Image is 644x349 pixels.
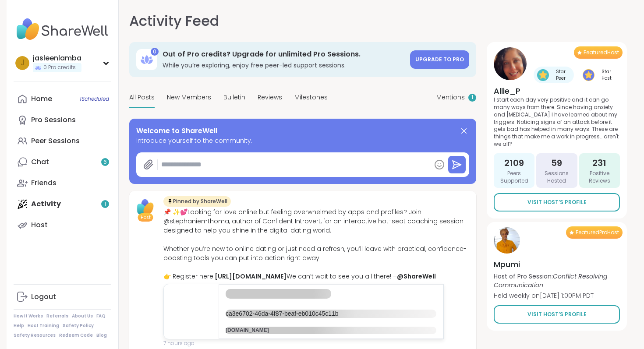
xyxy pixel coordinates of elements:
[14,332,56,338] a: Safety Resources
[497,170,531,185] span: Peers Supported
[31,178,57,188] div: Friends
[31,157,49,167] div: Chat
[141,214,151,221] span: Host
[527,310,587,318] span: Visit Host’s Profile
[14,215,111,236] a: Host
[494,227,520,254] img: Mpumi
[96,332,107,338] a: Blog
[167,93,211,102] span: New Members
[14,14,111,45] img: ShareWell Nav Logo
[163,61,405,70] h3: While you’re exploring, enjoy free peer-led support sessions.
[163,49,405,59] h3: Out of Pro credits? Upgrade for unlimited Pro Sessions.
[436,93,465,102] span: Mentions
[226,289,331,299] p: ca3e6702-46da-4f87-beaf-eb010c45c11b
[136,136,469,145] span: Introduce yourself to the community.
[215,272,287,281] a: [URL][DOMAIN_NAME]
[410,50,469,69] a: Upgrade to Pro
[14,323,24,329] a: Help
[294,93,328,102] span: Milestones
[494,272,620,289] p: Host of Pro Session:
[14,173,111,194] a: Friends
[31,136,80,146] div: Peer Sessions
[494,305,620,324] a: Visit Host’s Profile
[96,313,106,319] a: FAQ
[494,96,620,148] p: I start each day very positive and it can go many ways from there. Since having anxiety and [MEDI...
[14,286,111,307] a: Logout
[59,332,93,338] a: Redeem Code
[226,310,436,318] p: ca3e6702-46da-4f87-beaf-eb010c45c11b
[527,198,587,206] span: Visit Host’s Profile
[494,85,620,96] h4: Allie_P
[31,115,76,125] div: Pro Sessions
[46,313,68,319] a: Referrals
[163,196,231,207] div: Pinned by ShareWell
[223,93,245,102] span: Bulletin
[28,323,59,329] a: Host Training
[31,94,52,104] div: Home
[583,69,594,81] img: Star Host
[397,272,436,281] a: @ShareWell
[504,157,524,169] span: 2109
[471,94,473,101] span: 1
[537,69,549,81] img: Star Peer
[163,284,444,339] a: ca3e6702-46da-4f87-beaf-eb010c45c11bca3e6702-46da-4f87-beaf-eb010c45c11b[DOMAIN_NAME]
[163,208,471,281] div: 📌 ✨💕Looking for love online but feeling overwhelmed by apps and profiles? Join @stephaniemthoma, ...
[14,313,43,319] a: How It Works
[14,152,111,173] a: Chat6
[551,157,562,169] span: 59
[72,313,93,319] a: About Us
[14,109,111,130] a: Pro Sessions
[592,157,606,169] span: 231
[494,193,620,212] a: Visit Host’s Profile
[80,95,109,102] span: 1 Scheduled
[129,93,155,102] span: All Posts
[129,11,219,32] h1: Activity Feed
[31,220,48,230] div: Host
[134,196,156,218] img: ShareWell
[415,56,464,63] span: Upgrade to Pro
[31,292,56,302] div: Logout
[583,170,616,185] span: Positive Reviews
[494,47,527,80] img: Allie_P
[163,339,471,347] span: 7 hours ago
[136,126,217,136] span: Welcome to ShareWell
[258,93,282,102] span: Reviews
[151,48,159,56] div: 0
[596,68,616,81] span: Star Host
[584,49,619,56] span: Featured Host
[494,291,620,300] p: Held weekly on [DATE] 1:00PM PDT
[14,130,111,152] a: Peer Sessions
[494,259,620,270] h4: Mpumi
[43,64,76,71] span: 0 Pro credits
[63,323,94,329] a: Safety Policy
[540,170,573,185] span: Sessions Hosted
[576,229,619,236] span: Featured Pro Host
[14,88,111,109] a: Home1Scheduled
[21,57,25,69] span: j
[33,53,81,63] div: jasleenlamba
[226,327,436,334] p: [DOMAIN_NAME]
[551,68,570,81] span: Star Peer
[494,272,607,289] i: Conflict Resolving Communication
[103,159,107,166] span: 6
